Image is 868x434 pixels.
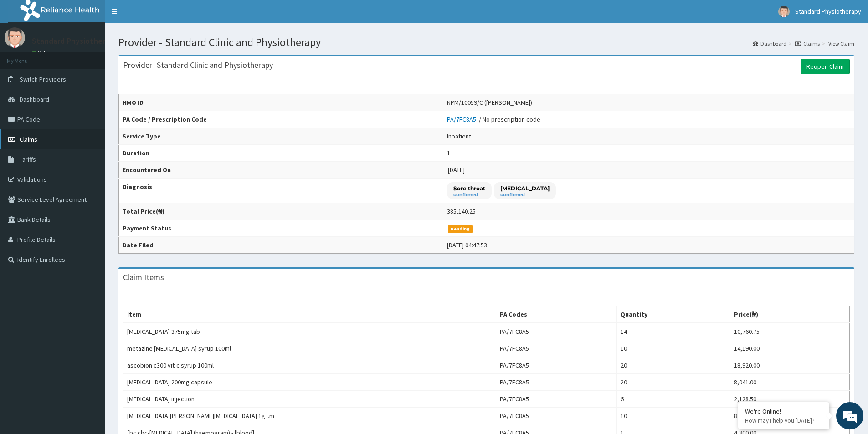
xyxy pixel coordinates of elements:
[617,374,730,391] td: 20
[828,40,854,47] a: View Claim
[745,407,822,415] div: We're Online!
[795,40,820,47] a: Claims
[730,374,850,391] td: 8,041.00
[496,306,617,323] th: PA Codes
[496,408,617,424] td: PA/7FC8A5
[123,357,496,374] td: ascobion c300 vit-c syrup 100ml
[123,306,496,323] th: Item
[20,135,37,143] span: Claims
[617,306,730,323] th: Quantity
[119,203,443,220] th: Total Price(₦)
[119,179,443,203] th: Diagnosis
[753,40,786,47] a: Dashboard
[448,225,473,233] span: Pending
[795,7,861,15] span: Standard Physiotherapy
[20,75,66,83] span: Switch Providers
[17,46,37,68] img: d_794563401_company_1708531726252_794563401
[123,340,496,357] td: metazine [MEDICAL_DATA] syrup 100ml
[801,59,850,74] a: Reopen Claim
[20,155,36,163] span: Tariffs
[119,94,443,111] th: HMO ID
[447,115,540,124] div: / No prescription code
[730,340,850,357] td: 14,190.00
[617,408,730,424] td: 10
[496,374,617,391] td: PA/7FC8A5
[47,51,153,63] div: Chat with us now
[496,323,617,340] td: PA/7FC8A5
[496,357,617,374] td: PA/7FC8A5
[123,408,496,424] td: [MEDICAL_DATA][PERSON_NAME][MEDICAL_DATA] 1g i.m
[447,115,479,123] a: PA/7FC8A5
[447,207,476,216] div: 385,140.25
[119,128,443,145] th: Service Type
[500,193,550,197] small: confirmed
[119,237,443,254] th: Date Filed
[118,36,854,48] h1: Provider - Standard Clinic and Physiotherapy
[617,323,730,340] td: 14
[123,391,496,408] td: [MEDICAL_DATA] injection
[5,249,174,281] textarea: Type your message and hit 'Enter'
[119,220,443,237] th: Payment Status
[453,184,485,192] p: Sore throat
[447,132,471,141] div: Inpatient
[447,240,487,250] div: [DATE] 04:47:53
[119,162,443,179] th: Encountered On
[123,323,496,340] td: [MEDICAL_DATA] 375mg tab
[448,166,465,174] span: [DATE]
[617,340,730,357] td: 10
[730,391,850,408] td: 2,128.50
[53,115,126,207] span: We're online!
[119,111,443,128] th: PA Code / Prescription Code
[20,95,49,103] span: Dashboard
[119,145,443,162] th: Duration
[453,193,485,197] small: confirmed
[778,6,790,17] img: User Image
[447,98,532,107] div: NPM/10059/C ([PERSON_NAME])
[123,273,164,281] h3: Claim Items
[730,357,850,374] td: 18,920.00
[496,391,617,408] td: PA/7FC8A5
[447,148,450,158] div: 1
[730,408,850,424] td: 82,775.00
[32,50,54,56] a: Online
[617,357,730,374] td: 20
[5,27,25,48] img: User Image
[123,61,273,69] h3: Provider - Standard Clinic and Physiotherapy
[149,5,171,26] div: Minimize live chat window
[730,306,850,323] th: Price(₦)
[617,391,730,408] td: 6
[496,340,617,357] td: PA/7FC8A5
[745,417,822,424] p: How may I help you today?
[123,374,496,391] td: [MEDICAL_DATA] 200mg capsule
[500,184,550,192] p: [MEDICAL_DATA]
[730,323,850,340] td: 10,760.75
[32,37,118,45] p: Standard Physiotherapy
